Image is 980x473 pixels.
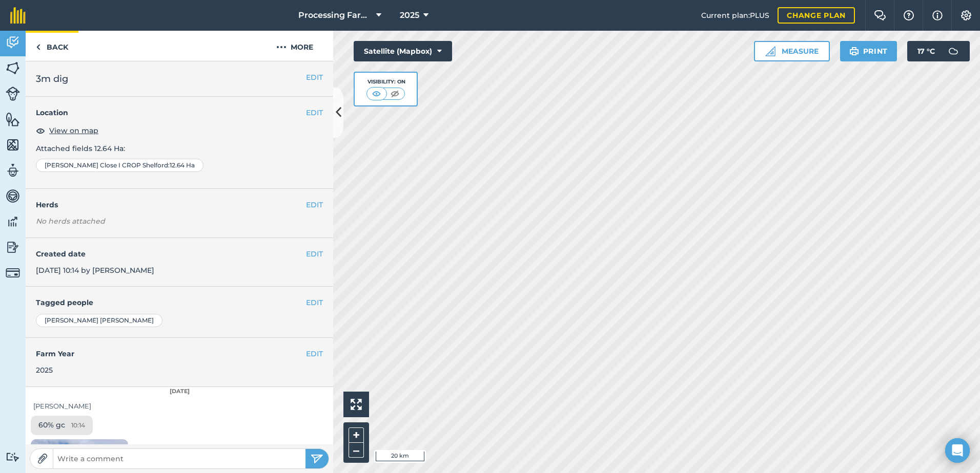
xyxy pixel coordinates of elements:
div: [PERSON_NAME] [PERSON_NAME] [36,314,162,327]
em: No herds attached [36,216,333,227]
button: EDIT [306,107,323,118]
img: A question mark icon [903,10,915,20]
button: EDIT [306,72,323,83]
img: Paperclip icon [37,454,48,464]
button: EDIT [306,348,323,359]
h4: Created date [36,248,323,260]
img: svg+xml;base64,PHN2ZyB4bWxucz0iaHR0cDovL3d3dy53My5vcmcvMjAwMC9zdmciIHdpZHRoPSIyMCIgaGVpZ2h0PSIyNC... [276,41,287,53]
span: [PERSON_NAME] Close I CROP Shelford [45,161,168,169]
img: svg+xml;base64,PD94bWwgdmVyc2lvbj0iMS4wIiBlbmNvZGluZz0idXRmLTgiPz4KPCEtLSBHZW5lcmF0b3I6IEFkb2JlIE... [6,35,20,50]
button: EDIT [306,199,323,210]
span: View on map [49,125,98,136]
input: Write a comment [53,451,305,466]
img: svg+xml;base64,PHN2ZyB4bWxucz0iaHR0cDovL3d3dy53My5vcmcvMjAwMC9zdmciIHdpZHRoPSIxNyIgaGVpZ2h0PSIxNy... [932,9,943,21]
h2: 3m dig [36,72,323,86]
img: svg+xml;base64,PHN2ZyB4bWxucz0iaHR0cDovL3d3dy53My5vcmcvMjAwMC9zdmciIHdpZHRoPSI1MCIgaGVpZ2h0PSI0MC... [389,89,401,99]
img: svg+xml;base64,PHN2ZyB4bWxucz0iaHR0cDovL3d3dy53My5vcmcvMjAwMC9zdmciIHdpZHRoPSIxOSIgaGVpZ2h0PSIyNC... [849,45,859,57]
img: svg+xml;base64,PD94bWwgdmVyc2lvbj0iMS4wIiBlbmNvZGluZz0idXRmLTgiPz4KPCEtLSBHZW5lcmF0b3I6IEFkb2JlIE... [6,87,20,101]
p: Attached fields 12.64 Ha : [36,143,323,154]
div: [DATE] [26,387,333,396]
img: A cog icon [960,10,972,20]
img: Two speech bubbles overlapping with the left bubble in the forefront [874,10,886,20]
img: svg+xml;base64,PHN2ZyB4bWxucz0iaHR0cDovL3d3dy53My5vcmcvMjAwMC9zdmciIHdpZHRoPSIxOCIgaGVpZ2h0PSIyNC... [36,124,45,137]
img: svg+xml;base64,PD94bWwgdmVyc2lvbj0iMS4wIiBlbmNvZGluZz0idXRmLTgiPz4KPCEtLSBHZW5lcmF0b3I6IEFkb2JlIE... [6,452,20,462]
img: svg+xml;base64,PD94bWwgdmVyc2lvbj0iMS4wIiBlbmNvZGluZz0idXRmLTgiPz4KPCEtLSBHZW5lcmF0b3I6IEFkb2JlIE... [6,240,20,255]
img: svg+xml;base64,PD94bWwgdmVyc2lvbj0iMS4wIiBlbmNvZGluZz0idXRmLTgiPz4KPCEtLSBHZW5lcmF0b3I6IEFkb2JlIE... [6,266,20,280]
span: Processing Farms [298,9,372,21]
span: : 12.64 Ha [168,161,195,169]
img: svg+xml;base64,PHN2ZyB4bWxucz0iaHR0cDovL3d3dy53My5vcmcvMjAwMC9zdmciIHdpZHRoPSI1NiIgaGVpZ2h0PSI2MC... [6,60,20,76]
img: svg+xml;base64,PD94bWwgdmVyc2lvbj0iMS4wIiBlbmNvZGluZz0idXRmLTgiPz4KPCEtLSBHZW5lcmF0b3I6IEFkb2JlIE... [943,41,964,61]
img: svg+xml;base64,PHN2ZyB4bWxucz0iaHR0cDovL3d3dy53My5vcmcvMjAwMC9zdmciIHdpZHRoPSI1NiIgaGVpZ2h0PSI2MC... [6,112,20,127]
span: Current plan : PLUS [701,10,769,21]
div: [DATE] 10:14 by [PERSON_NAME] [26,238,333,287]
div: 2025 [36,364,323,376]
div: [PERSON_NAME] [33,401,325,412]
img: Ruler icon [765,46,775,56]
button: Print [840,41,897,61]
img: fieldmargin Logo [10,7,26,24]
a: Back [26,31,78,61]
div: Visibility: On [366,78,405,86]
button: Satellite (Mapbox) [354,41,452,61]
button: Measure [754,41,830,61]
img: svg+xml;base64,PD94bWwgdmVyc2lvbj0iMS4wIiBlbmNvZGluZz0idXRmLTgiPz4KPCEtLSBHZW5lcmF0b3I6IEFkb2JlIE... [6,163,20,178]
h4: Farm Year [36,348,323,359]
button: + [349,427,364,443]
img: Four arrows, one pointing top left, one top right, one bottom right and the last bottom left [351,399,362,410]
button: 17 °C [907,41,970,61]
button: – [349,443,364,458]
img: svg+xml;base64,PHN2ZyB4bWxucz0iaHR0cDovL3d3dy53My5vcmcvMjAwMC9zdmciIHdpZHRoPSI1MCIgaGVpZ2h0PSI0MC... [370,89,383,99]
span: 17 ° C [917,41,935,61]
img: svg+xml;base64,PD94bWwgdmVyc2lvbj0iMS4wIiBlbmNvZGluZz0idXRmLTgiPz4KPCEtLSBHZW5lcmF0b3I6IEFkb2JlIE... [6,214,20,229]
img: svg+xml;base64,PHN2ZyB4bWxucz0iaHR0cDovL3d3dy53My5vcmcvMjAwMC9zdmciIHdpZHRoPSIyNSIgaGVpZ2h0PSIyNC... [311,453,323,465]
div: 60% gc [31,416,93,435]
h4: Herds [36,199,333,210]
img: svg+xml;base64,PHN2ZyB4bWxucz0iaHR0cDovL3d3dy53My5vcmcvMjAwMC9zdmciIHdpZHRoPSI5IiBoZWlnaHQ9IjI0Ii... [36,41,40,53]
button: EDIT [306,297,323,308]
button: View on map [36,124,98,137]
span: 2025 [400,9,419,21]
button: More [256,31,333,61]
button: EDIT [306,248,323,260]
img: svg+xml;base64,PHN2ZyB4bWxucz0iaHR0cDovL3d3dy53My5vcmcvMjAwMC9zdmciIHdpZHRoPSI1NiIgaGVpZ2h0PSI2MC... [6,137,20,153]
h4: Tagged people [36,297,323,308]
span: 10:14 [71,420,85,431]
a: Change plan [778,7,855,24]
h4: Location [36,107,323,118]
img: svg+xml;base64,PD94bWwgdmVyc2lvbj0iMS4wIiBlbmNvZGluZz0idXRmLTgiPz4KPCEtLSBHZW5lcmF0b3I6IEFkb2JlIE... [6,188,20,204]
div: Open Intercom Messenger [945,438,970,463]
